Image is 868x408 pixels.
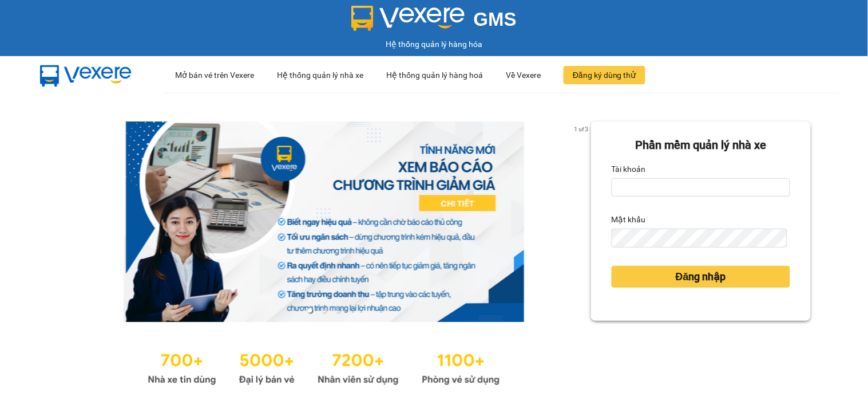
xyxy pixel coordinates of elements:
[612,136,790,154] div: Phần mềm quản lý nhà xe
[612,210,646,229] label: Mật khẩu
[573,69,636,81] span: Đăng ký dùng thử
[676,269,726,285] span: Đăng nhập
[277,57,363,93] div: Hệ thống quản lý nhà xe
[474,9,517,30] span: GMS
[612,266,790,288] button: Đăng nhập
[3,38,865,50] div: Hệ thống quản lý hàng hóa
[335,308,340,313] li: slide item 3
[351,6,465,31] img: logo 2
[351,17,517,26] a: GMS
[57,121,73,322] button: previous slide / item
[308,308,312,313] li: slide item 1
[506,57,541,93] div: Về Vexere
[148,345,500,389] img: Statistics.png
[612,229,788,247] input: Mật khẩu
[29,56,143,94] img: mbUUG5Q.png
[575,121,591,322] button: next slide / item
[386,57,483,93] div: Hệ thống quản lý hàng hoá
[612,178,790,197] input: Tài khoản
[322,308,326,313] li: slide item 2
[564,66,645,84] button: Đăng ký dùng thử
[571,121,591,136] p: 1 of 3
[175,57,254,93] div: Mở bán vé trên Vexere
[612,160,646,178] label: Tài khoản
